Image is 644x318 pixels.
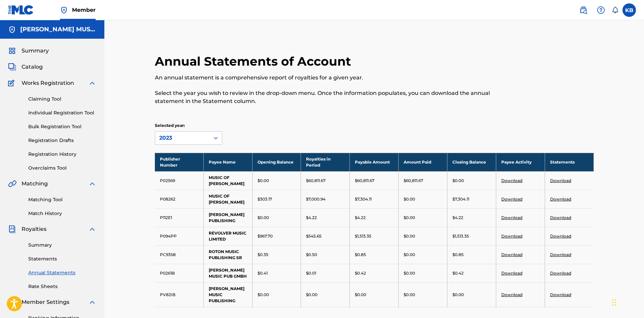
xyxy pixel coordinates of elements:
p: $0.00 [452,178,464,184]
a: Download [501,234,522,239]
p: $0.00 [258,215,269,221]
a: Bulk Registration Tool [28,123,96,130]
td: REVOLVER MUSIC LIMITED [203,227,252,245]
th: Closing Balance [447,153,496,171]
a: Annual Statements [28,269,96,276]
p: $0.00 [404,233,415,239]
span: Works Registration [22,79,74,87]
a: Claiming Tool [28,96,96,103]
img: Member Settings [8,298,16,306]
span: Member Settings [22,298,69,306]
p: $0.85 [355,252,366,258]
a: Rate Sheets [28,283,96,290]
h2: Annual Statements of Account [155,54,354,69]
p: $0.41 [258,270,268,276]
img: expand [88,225,96,233]
img: Matching [8,180,16,188]
th: Payee Activity [496,153,545,171]
a: Statements [28,255,96,262]
td: P112E1 [155,208,204,227]
span: Catalog [22,63,43,71]
a: SummarySummary [8,47,49,55]
td: [PERSON_NAME] MUSIC PUBLISHING [203,282,252,307]
p: $0.35 [258,252,268,258]
p: $4.22 [355,215,366,221]
a: Download [501,215,522,220]
th: Opening Balance [252,153,301,171]
p: $0.42 [452,270,464,276]
h5: SCHUBERT MUSIC PUBLISHING INC. [20,26,96,33]
p: $303.17 [258,196,272,202]
td: PC93S8 [155,245,204,264]
img: search [579,6,587,14]
img: help [597,6,605,14]
th: Payable Amount [350,153,399,171]
a: Matching Tool [28,196,96,203]
th: Amount Paid [399,153,447,171]
td: PV82IB [155,282,204,307]
p: $0.00 [404,270,415,276]
img: expand [88,298,96,306]
p: $7,000.94 [306,196,326,202]
a: CatalogCatalog [8,63,43,71]
div: Help [594,3,608,17]
th: Statements [545,153,594,171]
p: $4.22 [306,215,317,221]
p: $0.00 [404,292,415,298]
img: Summary [8,47,16,55]
a: Registration Drafts [28,137,96,144]
a: Download [550,234,571,239]
a: Download [501,292,522,297]
p: $0.00 [355,292,366,298]
p: $60,811.67 [355,178,374,184]
a: Download [550,197,571,202]
p: $0.00 [452,292,464,298]
div: Przeciągnij [612,292,616,313]
a: Registration History [28,151,96,158]
a: Match History [28,210,96,217]
span: Member [72,6,96,14]
p: $1,513.35 [355,233,371,239]
a: Download [501,178,522,183]
th: Publisher Number [155,153,204,171]
a: Public Search [577,3,590,17]
a: Download [550,215,571,220]
p: Select the year you wish to review in the drop-down menu. Once the information populates, you can... [155,89,493,105]
div: User Menu [622,3,636,17]
td: P0261B [155,264,204,282]
td: [PERSON_NAME] MUSIC PUB GMBH [203,264,252,282]
div: 2023 [159,134,206,142]
p: $0.42 [355,270,366,276]
th: Payee Name [203,153,252,171]
a: Individual Registration Tool [28,109,96,116]
p: $60,811.67 [404,178,423,184]
p: Selected year: [155,122,222,129]
th: Royalties in Period [301,153,350,171]
a: Download [501,197,522,202]
iframe: Chat Widget [610,286,644,318]
div: Widżet czatu [610,286,644,318]
img: expand [88,180,96,188]
p: $967.70 [258,233,273,239]
p: $0.00 [306,292,317,298]
td: [PERSON_NAME] PUBLISHING [203,208,252,227]
td: P02569 [155,171,204,190]
span: Royalties [22,225,46,233]
img: Top Rightsholder [60,6,68,14]
p: $0.00 [404,196,415,202]
iframe: Resource Center [625,211,644,265]
a: Download [550,292,571,297]
p: $0.85 [452,252,464,258]
a: Download [550,252,571,257]
img: Catalog [8,63,16,71]
td: MUSIC OF [PERSON_NAME] [203,190,252,208]
td: P08262 [155,190,204,208]
a: Download [501,271,522,276]
p: $0.50 [306,252,317,258]
span: Summary [22,47,49,55]
p: $7,304.11 [355,196,372,202]
span: Matching [22,180,48,188]
p: $0.00 [258,178,269,184]
img: Accounts [8,26,16,34]
p: $0.00 [404,215,415,221]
